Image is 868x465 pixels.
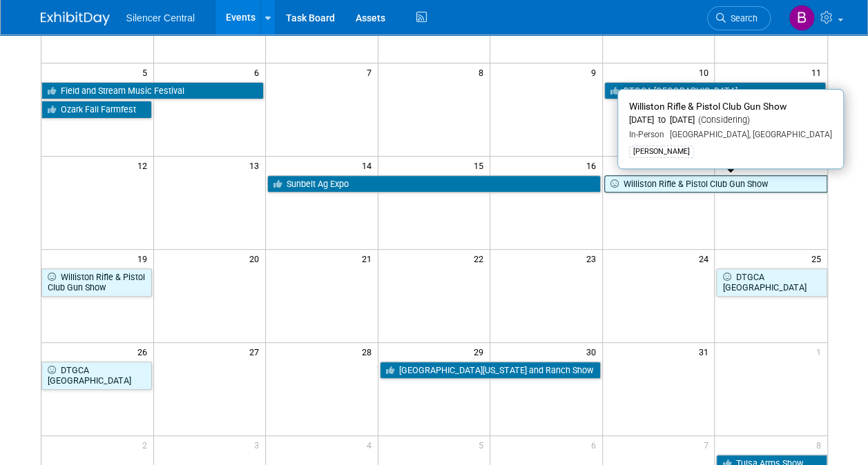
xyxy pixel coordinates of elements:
span: 24 [697,250,714,267]
a: [GEOGRAPHIC_DATA][US_STATE] and Ranch Show [380,362,601,379]
span: 13 [248,157,265,174]
a: Sunbelt Ag Expo [267,175,601,193]
span: 25 [810,250,827,267]
span: 26 [136,343,153,360]
span: 11 [810,63,827,81]
span: [GEOGRAPHIC_DATA], [GEOGRAPHIC_DATA] [664,130,832,139]
span: 9 [590,63,602,81]
span: 10 [697,63,714,81]
img: Billee Page [789,5,815,31]
span: 7 [702,436,714,453]
a: DTGCA [GEOGRAPHIC_DATA] [716,268,827,297]
span: 21 [360,250,378,267]
span: 27 [248,343,265,360]
span: 14 [360,157,378,174]
span: 16 [585,157,602,174]
span: 6 [590,436,602,453]
span: 28 [360,343,378,360]
img: ExhibitDay [41,12,110,26]
span: 22 [472,250,490,267]
span: 2 [141,436,153,453]
span: Williston Rifle & Pistol Club Gun Show [629,101,787,112]
span: 20 [248,250,265,267]
span: 12 [136,157,153,174]
span: 29 [472,343,490,360]
span: 31 [697,343,714,360]
span: 3 [253,436,265,453]
span: 1 [815,343,827,360]
span: Silencer Central [126,12,195,23]
a: Williston Rifle & Pistol Club Gun Show [41,268,152,297]
a: DTGCA [GEOGRAPHIC_DATA] [604,82,826,100]
span: (Considering) [695,115,750,125]
span: 8 [477,63,490,81]
span: In-Person [629,130,664,139]
span: 7 [365,63,378,81]
a: Field and Stream Music Festival [41,82,264,100]
span: 5 [141,63,153,81]
div: [DATE] to [DATE] [629,115,832,126]
a: DTGCA [GEOGRAPHIC_DATA] [41,362,152,390]
a: Ozark Fall Farmfest [41,101,152,119]
span: 5 [477,436,490,453]
span: Search [726,13,758,23]
span: 4 [365,436,378,453]
span: 8 [815,436,827,453]
div: [PERSON_NAME] [629,146,694,158]
a: Williston Rifle & Pistol Club Gun Show [604,175,827,193]
span: 19 [136,250,153,267]
span: 30 [585,343,602,360]
span: 15 [472,157,490,174]
span: 23 [585,250,602,267]
a: Search [707,6,771,30]
span: 6 [253,63,265,81]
